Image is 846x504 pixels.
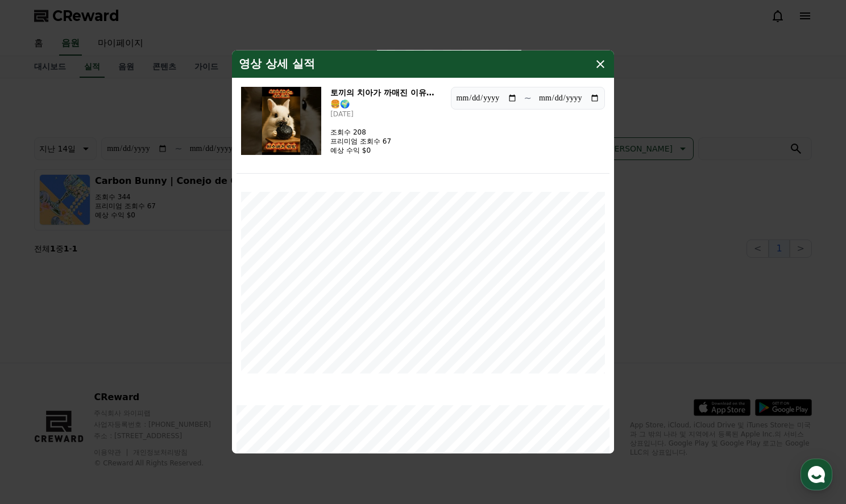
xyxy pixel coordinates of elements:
span: 홈 [36,377,43,386]
div: modal [232,51,614,453]
a: 홈 [3,360,75,388]
span: 설정 [176,377,189,386]
a: 대화 [75,360,147,388]
img: 토끼의 치아가 까매진 이유… 🍔🌍 [241,87,321,155]
p: 예상 수익 $0 [330,146,391,155]
a: 설정 [147,360,218,388]
p: ~ [524,91,532,105]
h3: 토끼의 치아가 까매진 이유… 🍔🌍 [330,87,441,110]
p: 조회수 208 [330,128,391,137]
h4: 영상 상세 실적 [239,57,315,71]
span: 대화 [104,377,118,387]
p: 프리미엄 조회수 67 [330,137,391,146]
p: [DATE] [330,110,441,119]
